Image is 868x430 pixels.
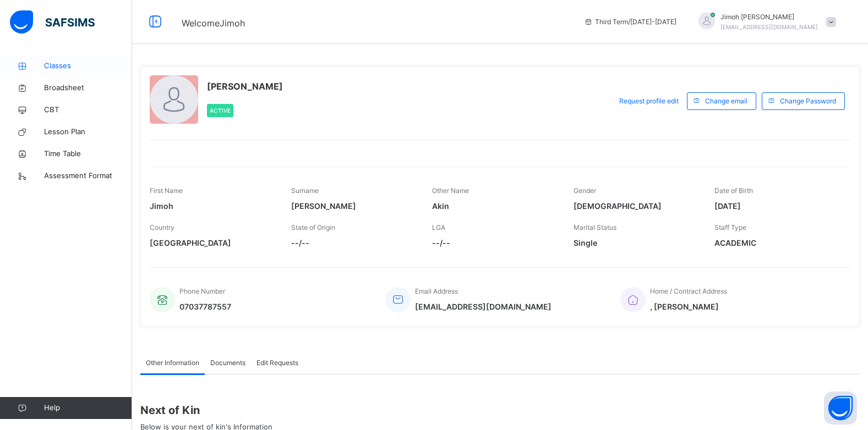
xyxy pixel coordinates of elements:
[584,17,676,27] span: session/term information
[432,186,469,195] span: Other Name
[780,96,836,106] span: Change Password
[291,200,416,212] span: [PERSON_NAME]
[179,301,231,312] span: 07037787557
[150,200,275,212] span: Jimoh
[714,237,839,249] span: ACADEMIC
[824,392,857,425] button: Open asap
[179,287,225,295] span: Phone Number
[182,18,245,29] span: Welcome Jimoh
[44,403,132,414] span: Help
[210,107,231,114] span: Active
[44,170,132,181] span: Assessment Format
[150,186,183,195] span: First Name
[291,237,416,249] span: --/--
[146,358,199,368] span: Other Information
[44,148,132,159] span: Time Table
[207,80,283,93] span: [PERSON_NAME]
[714,223,746,231] span: Staff Type
[44,104,132,115] span: CBT
[150,237,275,249] span: [GEOGRAPHIC_DATA]
[210,358,245,368] span: Documents
[574,237,698,249] span: Single
[432,200,557,212] span: Akin
[650,301,727,312] span: , [PERSON_NAME]
[687,12,842,32] div: JimohAhmad
[619,96,679,106] span: Request profile edit
[432,223,445,231] span: LGA
[574,223,616,231] span: Marital Status
[44,82,132,93] span: Broadsheet
[150,223,174,231] span: Country
[650,287,727,295] span: Home / Contract Address
[415,287,458,295] span: Email Address
[432,237,557,249] span: --/--
[714,186,753,195] span: Date of Birth
[574,200,698,212] span: [DEMOGRAPHIC_DATA]
[291,223,335,231] span: State of Origin
[415,301,552,312] span: [EMAIL_ADDRESS][DOMAIN_NAME]
[574,186,596,195] span: Gender
[44,126,132,137] span: Lesson Plan
[256,358,298,368] span: Edit Requests
[720,24,818,30] span: [EMAIL_ADDRESS][DOMAIN_NAME]
[44,60,132,71] span: Classes
[705,96,747,106] span: Change email
[720,12,818,22] span: Jimoh [PERSON_NAME]
[10,10,95,34] img: safsims
[291,186,319,195] span: Surname
[140,402,860,418] span: Next of Kin
[714,200,839,212] span: [DATE]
